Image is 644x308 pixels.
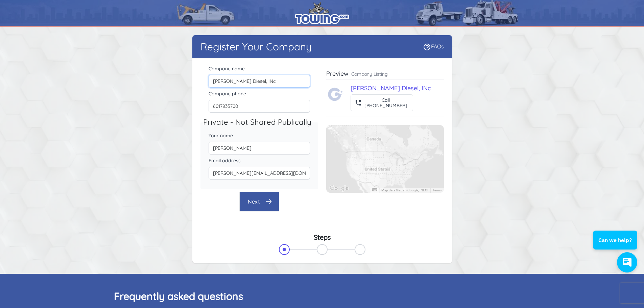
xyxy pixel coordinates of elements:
[295,2,349,24] img: logo.png
[328,86,344,102] img: Towing.com Logo
[351,94,413,111] button: Call[PHONE_NUMBER]
[203,117,321,128] legend: Private - Not Shared Publically
[326,70,349,78] h3: Preview
[328,184,350,193] a: Open this area in Google Maps (opens a new window)
[239,192,279,211] button: Next
[351,71,388,77] p: Company Listing
[381,188,428,192] span: Map data ©2025 Google, INEGI
[209,90,310,97] label: Company phone
[588,212,644,279] iframe: Conversations
[209,157,310,164] label: Email address
[328,184,350,193] img: Google
[423,43,444,50] a: FAQs
[372,188,377,191] button: Keyboard shortcuts
[200,233,444,241] h3: Steps
[364,97,407,108] div: Call [PHONE_NUMBER]
[432,188,442,192] a: Terms (opens in new tab)
[209,132,310,139] label: Your name
[351,84,431,92] a: [PERSON_NAME] Diesel, INc
[114,290,530,302] h2: Frequently asked questions
[209,65,310,72] label: Company name
[200,41,312,53] h1: Register Your Company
